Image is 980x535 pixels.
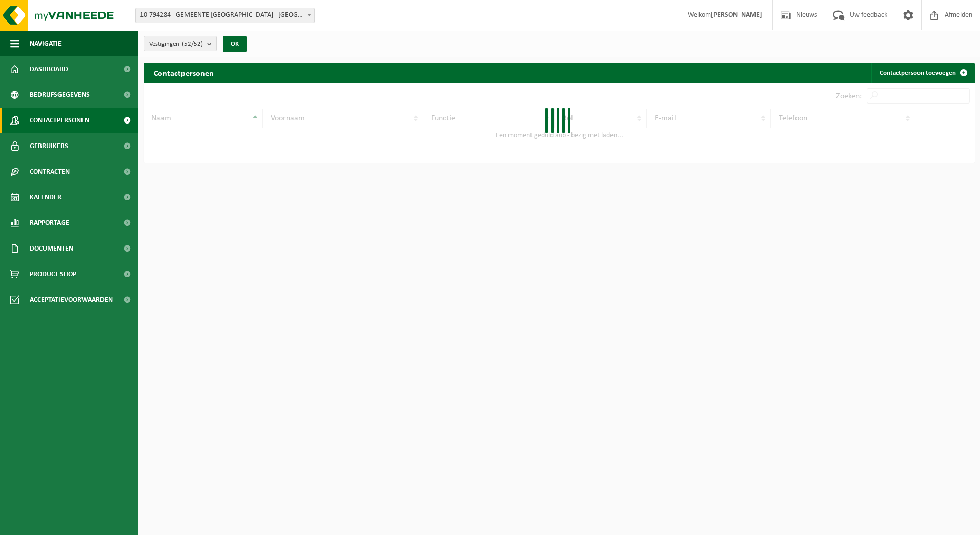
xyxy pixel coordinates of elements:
[144,63,224,83] h2: Contactpersonen
[135,8,315,23] span: 10-794284 - GEMEENTE BEVEREN - BEVEREN-WAAS
[871,63,974,83] a: Contactpersoon toevoegen
[223,36,247,52] button: OK
[5,512,171,535] iframe: chat widget
[30,133,68,159] span: Gebruikers
[30,236,73,261] span: Documenten
[30,184,62,210] span: Kalender
[149,36,203,52] span: Vestigingen
[30,108,89,133] span: Contactpersonen
[182,40,203,47] count: (52/52)
[30,31,62,56] span: Navigatie
[30,159,70,184] span: Contracten
[30,287,113,313] span: Acceptatievoorwaarden
[144,36,217,51] button: Vestigingen(52/52)
[30,56,68,82] span: Dashboard
[30,210,69,236] span: Rapportage
[711,11,762,19] strong: [PERSON_NAME]
[136,8,314,23] span: 10-794284 - GEMEENTE BEVEREN - BEVEREN-WAAS
[30,82,90,108] span: Bedrijfsgegevens
[30,261,76,287] span: Product Shop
